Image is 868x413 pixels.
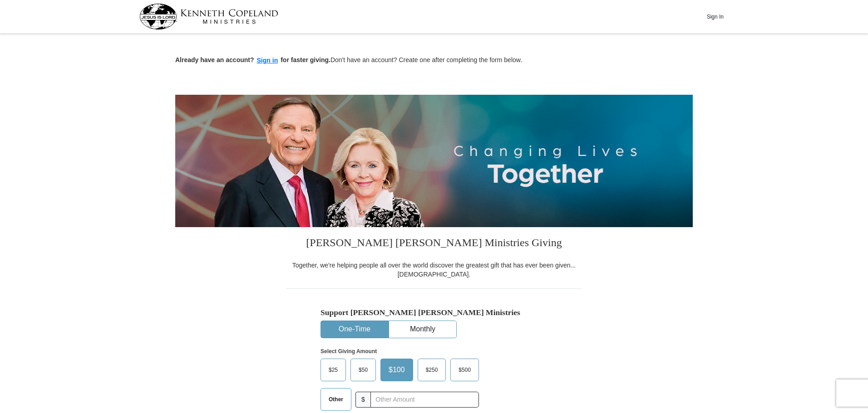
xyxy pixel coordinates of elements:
[384,363,409,377] span: $100
[175,56,330,63] strong: Already have an account? for faster giving.
[175,55,693,66] p: Don't have an account? Create one after completing the form below.
[321,348,377,355] strong: Select Giving Amount
[324,363,342,377] span: $25
[254,55,281,66] button: Sign in
[286,261,582,279] div: Together, we're helping people all over the world discover the greatest gift that has ever been g...
[139,4,278,29] img: kcm-header-logo.svg
[355,392,371,408] span: $
[701,10,729,24] button: Sign In
[370,392,479,408] input: Other Amount
[354,363,372,377] span: $50
[324,393,348,406] span: Other
[389,321,456,338] button: Monthly
[321,308,547,317] h5: Support [PERSON_NAME] [PERSON_NAME] Ministries
[321,321,388,338] button: One-Time
[454,363,475,377] span: $500
[286,227,582,261] h3: [PERSON_NAME] [PERSON_NAME] Ministries Giving
[421,363,443,377] span: $250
